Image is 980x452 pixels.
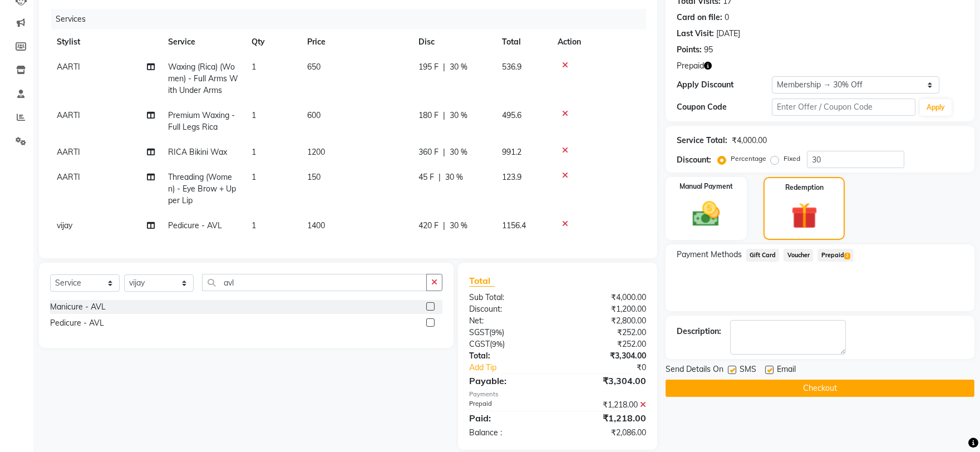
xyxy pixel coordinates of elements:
[558,303,654,315] div: ₹1,200.00
[495,30,551,55] th: Total
[684,198,728,230] img: _cash.svg
[307,172,321,182] span: 150
[168,172,236,205] span: Threading (Women) - Eye Brow + Upper Lip
[461,315,558,327] div: Net:
[57,110,80,120] span: AARTI
[558,399,654,411] div: ₹1,218.00
[461,399,558,411] div: Prepaid
[168,220,222,230] span: Pedicure - AVL
[418,61,439,73] span: 195 F
[469,339,490,349] span: CGST
[558,292,654,303] div: ₹4,000.00
[461,292,558,303] div: Sub Total:
[574,362,654,374] div: ₹0
[57,172,80,182] span: AARTI
[784,249,813,262] span: Voucher
[502,110,521,120] span: 495.6
[245,30,301,55] th: Qty
[252,172,256,182] span: 1
[445,171,463,183] span: 30 %
[252,147,256,157] span: 1
[57,62,80,72] span: AARTI
[502,172,521,182] span: 123.9
[746,249,780,262] span: Gift Card
[57,147,80,157] span: AARTI
[469,327,489,337] span: SGST
[443,61,445,73] span: |
[558,427,654,439] div: ₹2,086.00
[461,338,558,350] div: ( )
[716,28,740,40] div: [DATE]
[168,62,238,95] span: Waxing (Rica) (Women) - Full Arms With Under Arms
[740,363,756,377] span: SMS
[783,199,826,232] img: _gift.svg
[443,220,445,232] span: |
[202,274,427,291] input: Search or Scan
[785,183,824,193] label: Redemption
[558,350,654,362] div: ₹3,304.00
[558,315,654,327] div: ₹2,800.00
[469,275,495,287] span: Total
[558,411,654,425] div: ₹1,218.00
[677,154,711,166] div: Discount:
[777,363,796,377] span: Email
[502,147,521,157] span: 991.2
[844,253,850,259] span: 2
[50,301,106,313] div: Manicure - AVL
[301,30,412,55] th: Price
[677,60,704,72] span: Prepaid
[450,61,467,73] span: 30 %
[704,44,713,56] div: 95
[731,154,766,164] label: Percentage
[677,101,772,113] div: Coupon Code
[50,317,104,329] div: Pedicure - AVL
[461,427,558,439] div: Balance :
[677,326,721,337] div: Description:
[666,380,974,397] button: Checkout
[168,147,227,157] span: RICA Bikini Wax
[252,62,256,72] span: 1
[51,9,654,30] div: Services
[461,327,558,338] div: ( )
[461,303,558,315] div: Discount:
[412,30,495,55] th: Disc
[491,328,502,337] span: 9%
[307,220,325,230] span: 1400
[168,110,235,132] span: Premium Waxing - Full Legs Rica
[307,110,321,120] span: 600
[772,99,915,116] input: Enter Offer / Coupon Code
[732,135,767,146] div: ₹4,000.00
[461,362,574,374] a: Add Tip
[461,350,558,362] div: Total:
[492,340,503,348] span: 9%
[677,28,714,40] div: Last Visit:
[725,12,729,23] div: 0
[677,44,702,56] div: Points:
[252,220,256,230] span: 1
[666,363,723,377] span: Send Details On
[450,110,467,121] span: 30 %
[443,146,445,158] span: |
[57,220,72,230] span: vijay
[443,110,445,121] span: |
[418,146,439,158] span: 360 F
[469,390,646,399] div: Payments
[679,181,733,191] label: Manual Payment
[784,154,800,164] label: Fixed
[307,62,321,72] span: 650
[307,147,325,157] span: 1200
[558,327,654,338] div: ₹252.00
[252,110,256,120] span: 1
[818,249,854,262] span: Prepaid
[558,374,654,387] div: ₹3,304.00
[439,171,441,183] span: |
[677,135,727,146] div: Service Total:
[677,79,772,91] div: Apply Discount
[418,171,434,183] span: 45 F
[450,146,467,158] span: 30 %
[418,220,439,232] span: 420 F
[502,62,521,72] span: 536.9
[418,110,439,121] span: 180 F
[502,220,526,230] span: 1156.4
[161,30,245,55] th: Service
